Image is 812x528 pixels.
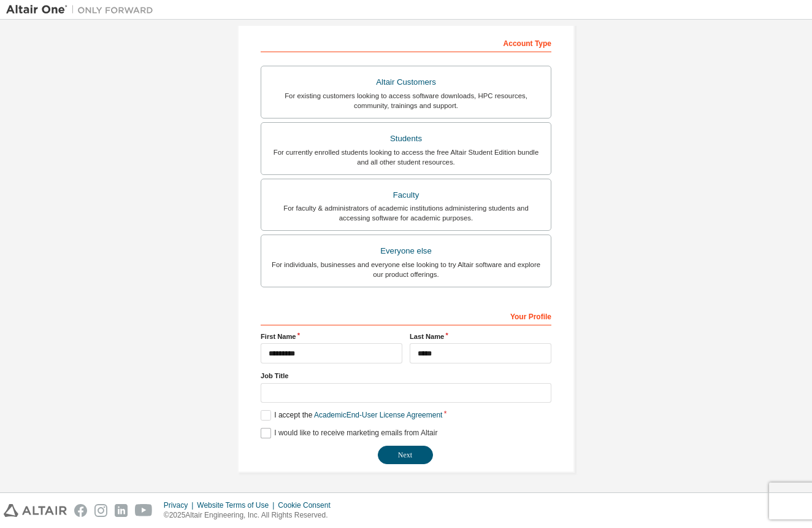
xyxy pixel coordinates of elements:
label: First Name [261,332,402,341]
img: instagram.svg [94,504,107,517]
div: Altair Customers [269,74,543,91]
button: Next [378,446,433,464]
div: For existing customers looking to access software downloads, HPC resources, community, trainings ... [269,91,543,111]
img: facebook.svg [74,504,87,517]
div: Everyone else [269,243,543,260]
label: I accept the [261,410,442,421]
img: youtube.svg [135,504,153,517]
div: For faculty & administrators of academic institutions administering students and accessing softwa... [269,203,543,223]
div: For individuals, businesses and everyone else looking to try Altair software and explore our prod... [269,260,543,279]
div: For currently enrolled students looking to access the free Altair Student Edition bundle and all ... [269,147,543,167]
div: Account Type [261,33,551,52]
label: I would like to receive marketing emails from Altair [261,428,437,438]
a: Academic End-User License Agreement [314,411,442,419]
div: Privacy [164,500,197,510]
img: Altair One [6,4,159,16]
img: altair_logo.svg [4,504,67,517]
p: © 2025 Altair Engineering, Inc. All Rights Reserved. [164,510,338,521]
img: linkedin.svg [115,504,128,517]
div: Cookie Consent [278,500,337,510]
label: Job Title [261,371,551,381]
div: Faculty [269,187,543,204]
label: Last Name [410,332,551,341]
div: Website Terms of Use [197,500,278,510]
div: Students [269,130,543,147]
div: Your Profile [261,306,551,325]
